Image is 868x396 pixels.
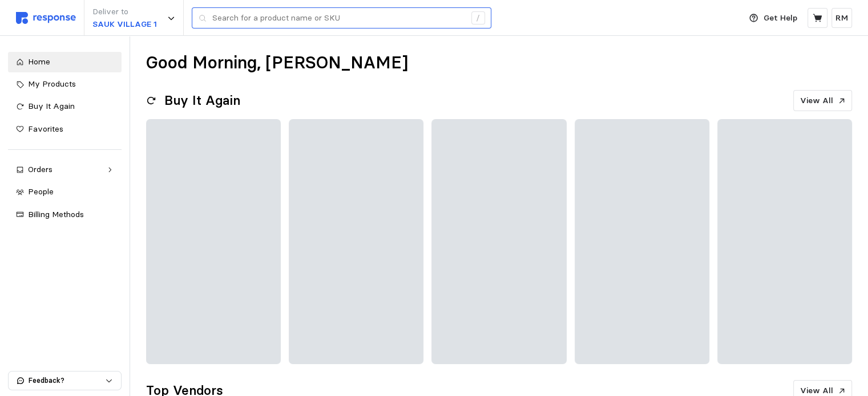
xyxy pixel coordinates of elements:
[28,101,75,111] span: Buy It Again
[212,8,465,28] input: Search for a product name or SKU
[831,8,852,28] button: RM
[8,52,122,72] a: Home
[28,56,50,67] span: Home
[8,96,122,117] a: Buy It Again
[8,119,122,140] a: Favorites
[16,12,76,24] img: svg%3e
[28,164,102,176] div: Orders
[164,92,240,109] h2: Buy It Again
[742,7,804,29] button: Get Help
[8,182,122,202] a: People
[8,74,122,95] a: My Products
[9,371,121,390] button: Feedback?
[28,186,54,197] span: People
[28,79,76,89] span: My Products
[29,375,105,386] p: Feedback?
[28,124,63,134] span: Favorites
[835,12,848,25] p: RM
[8,160,122,180] a: Orders
[8,205,122,225] a: Billing Methods
[800,95,833,107] p: View All
[764,12,797,25] p: Get Help
[793,90,852,112] button: View All
[146,52,408,74] h1: Good Morning, [PERSON_NAME]
[92,6,157,18] p: Deliver to
[28,209,84,219] span: Billing Methods
[471,11,485,25] div: /
[92,18,157,31] p: SAUK VILLAGE 1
